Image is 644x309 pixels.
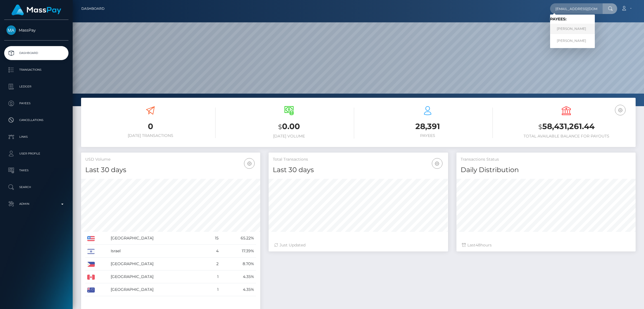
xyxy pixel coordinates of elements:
[221,283,256,296] td: 4.35%
[221,232,256,245] td: 65.22%
[273,157,444,162] h5: Total Transactions
[4,197,68,211] a: Admin
[6,82,66,91] p: Ledger
[273,165,444,175] h4: Last 30 days
[550,17,595,22] h6: Payees:
[81,3,105,15] a: Dashboard
[205,270,221,283] td: 1
[6,66,66,74] p: Transactions
[538,123,542,131] small: $
[6,166,66,175] p: Taxes
[109,232,205,245] td: [GEOGRAPHIC_DATA]
[550,3,603,14] input: Search...
[109,270,205,283] td: [GEOGRAPHIC_DATA]
[4,130,68,144] a: Links
[550,24,595,34] a: [PERSON_NAME]
[109,258,205,270] td: [GEOGRAPHIC_DATA]
[6,116,66,124] p: Cancellations
[4,28,68,33] span: MassPay
[501,121,631,132] h3: 58,431,261.44
[550,35,595,46] a: [PERSON_NAME]
[87,236,95,241] img: US.png
[6,149,66,158] p: User Profile
[87,275,95,280] img: CA.png
[221,245,256,258] td: 17.39%
[11,4,61,15] img: MassPay Logo
[85,165,256,175] h4: Last 30 days
[109,283,205,296] td: [GEOGRAPHIC_DATA]
[85,133,216,138] h6: [DATE] Transactions
[109,245,205,258] td: Israel
[205,245,221,258] td: 4
[87,262,95,267] img: PH.png
[6,133,66,141] p: Links
[224,134,354,139] h6: [DATE] Volume
[363,133,493,138] h6: Payees
[4,96,68,110] a: Payees
[278,123,282,131] small: $
[461,165,631,175] h4: Daily Distribution
[85,157,256,162] h5: USD Volume
[221,270,256,283] td: 4.35%
[4,46,68,60] a: Dashboard
[501,134,631,139] h6: Total Available Balance for Payouts
[4,80,68,94] a: Ledger
[363,121,493,132] h3: 28,391
[461,157,631,162] h5: Transactions Status
[462,242,630,248] div: Last hours
[4,63,68,77] a: Transactions
[4,113,68,127] a: Cancellations
[6,200,66,208] p: Admin
[6,25,16,35] img: MassPay
[6,99,66,108] p: Payees
[221,258,256,270] td: 8.70%
[87,249,95,254] img: IL.png
[205,258,221,270] td: 2
[4,163,68,177] a: Taxes
[4,147,68,161] a: User Profile
[475,243,480,248] span: 48
[85,121,216,132] h3: 0
[274,242,442,248] div: Just Updated
[87,287,95,293] img: AU.png
[205,232,221,245] td: 15
[224,121,354,132] h3: 0.00
[6,183,66,191] p: Search
[6,49,66,57] p: Dashboard
[205,283,221,296] td: 1
[4,180,68,194] a: Search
